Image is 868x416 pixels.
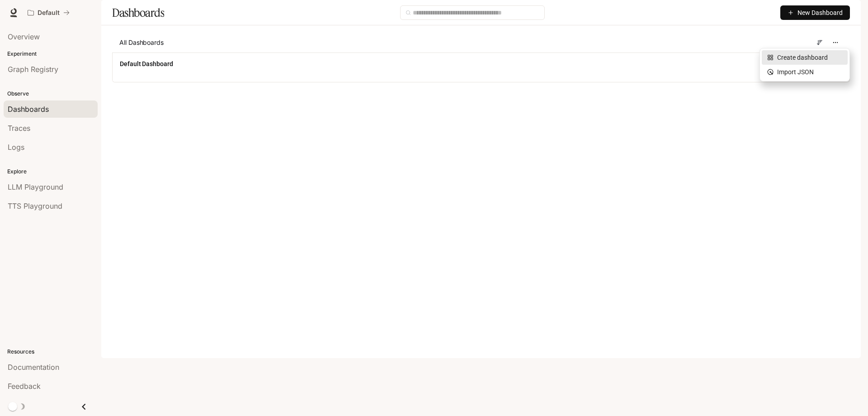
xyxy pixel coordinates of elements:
div: Create dashboard [767,53,842,62]
h1: Dashboards [112,4,164,22]
span: New Dashboard [797,8,843,18]
button: New Dashboard [780,5,850,20]
div: Import JSON [767,67,842,77]
span: All Dashboards [119,38,164,47]
a: Default Dashboard [120,59,173,68]
p: Default [38,9,60,17]
button: All workspaces [24,4,74,22]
